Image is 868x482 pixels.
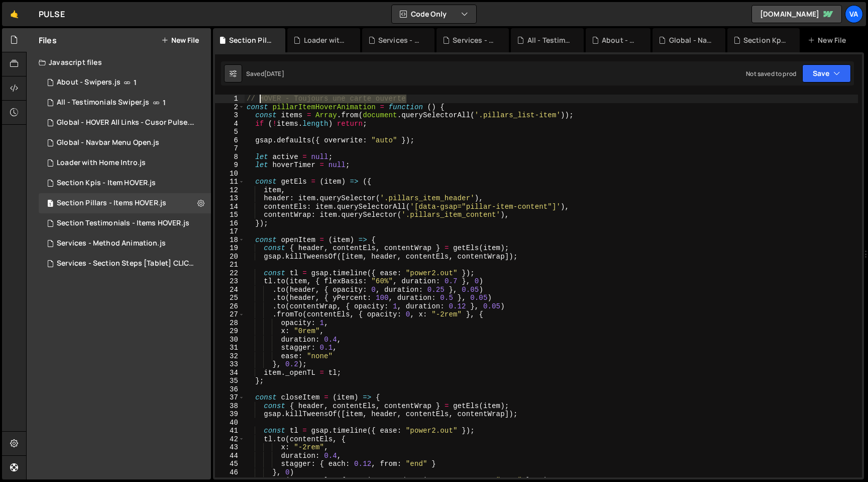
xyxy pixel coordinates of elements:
div: Global - Navbar Menu Open.js [669,35,713,45]
div: 29 [215,327,245,336]
div: Javascript files [27,52,211,72]
div: 44 [215,452,245,460]
div: Loader with Home Intro.js [304,35,348,45]
div: Section Pillars - Items HOVER.js [57,199,166,208]
a: [DOMAIN_NAME] [751,5,842,23]
div: Section Kpis - Item HOVER.js [57,179,156,188]
button: New File [161,36,199,44]
div: 18 [215,236,245,245]
div: 33 [215,360,245,369]
div: 45 [215,460,245,468]
div: 1 [215,95,245,103]
div: 23 [215,277,245,286]
div: All - Testimonials Swiper.js [57,98,149,107]
div: 42 [215,435,245,444]
div: 36 [215,385,245,394]
div: 39 [215,410,245,419]
div: 17 [215,227,245,236]
div: Section Testimonials - Items HOVER.js [57,219,189,228]
div: 16253/45780.js [39,93,211,113]
div: Global - HOVER All Links - Cusor Pulse.js [57,118,195,127]
div: Saved [246,69,284,78]
div: 12 [215,186,245,195]
div: 19 [215,244,245,253]
div: 40 [215,419,245,427]
div: 20 [215,253,245,261]
div: 16253/44426.js [39,133,211,153]
div: 21 [215,261,245,269]
div: 34 [215,369,245,377]
div: 25 [215,294,245,302]
div: 13 [215,194,245,203]
div: 16253/43838.js [39,72,211,93]
div: 32 [215,352,245,361]
div: 31 [215,344,245,352]
button: Code Only [392,5,476,23]
div: 9 [215,161,245,170]
div: 27 [215,310,245,319]
div: Services - Section Steps [Tablet] CLICK.js [453,35,497,45]
div: 22 [215,269,245,278]
div: 43 [215,443,245,452]
div: 6 [215,136,245,145]
span: 1 [134,78,137,87]
div: 3 [215,111,245,120]
div: 10 [215,170,245,178]
div: Services - Method Animation.js [378,35,422,45]
div: Section Pillars - Items HOVER.js [229,35,273,45]
div: 4 [215,120,245,128]
span: 1 [163,99,166,107]
button: Save [802,64,851,83]
div: 15 [215,211,245,219]
div: 26 [215,302,245,311]
div: 16 [215,219,245,228]
div: 24 [215,286,245,294]
div: About - Swipers.js [602,35,638,45]
div: 46 [215,468,245,477]
div: 16253/45325.js [39,213,211,233]
div: 16253/44485.js [39,173,211,193]
div: All - Testimonials Swiper.js [527,35,572,45]
div: New File [808,35,850,45]
div: 41 [215,427,245,435]
a: Va [845,5,863,23]
div: 30 [215,336,245,344]
div: 16253/44429.js [39,193,211,213]
a: 🤙 [2,2,27,26]
div: 14 [215,203,245,211]
div: PULSE [39,8,65,20]
div: 16253/45227.js [39,153,211,173]
div: 37 [215,393,245,402]
div: 5 [215,128,245,136]
div: 38 [215,402,245,411]
div: 16253/45676.js [39,113,214,133]
div: 28 [215,319,245,328]
div: Global - Navbar Menu Open.js [57,138,159,147]
div: 8 [215,153,245,162]
h2: Files [39,35,57,46]
span: 1 [47,200,53,208]
div: 7 [215,144,245,153]
div: About - Swipers.js [57,78,121,87]
div: 2 [215,103,245,112]
div: Services - Method Animation.js [57,239,166,248]
div: Loader with Home Intro.js [57,158,146,168]
div: 16253/44878.js [39,233,211,254]
div: 11 [215,178,245,186]
div: [DATE] [264,69,284,78]
div: Not saved to prod [746,69,796,78]
div: 35 [215,377,245,385]
div: 16253/45790.js [39,254,214,274]
div: Services - Section Steps [Tablet] CLICK.js [57,259,195,268]
div: Section Kpis - Item HOVER.js [743,35,788,45]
